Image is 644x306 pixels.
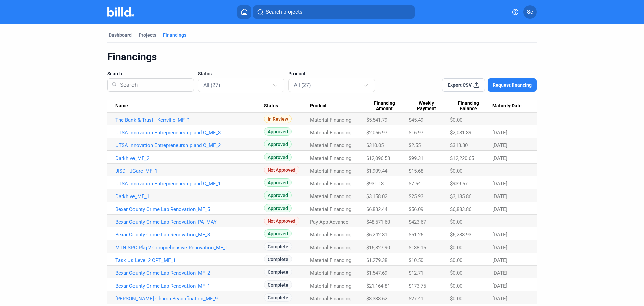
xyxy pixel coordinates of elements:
[493,82,532,88] span: Request financing
[409,219,426,225] span: $423.67
[450,100,492,112] div: Financing Balance
[264,140,292,148] span: Approved
[492,142,507,148] span: [DATE]
[115,155,264,161] a: Darkhive_MF_2
[264,242,292,251] span: Complete
[115,232,264,238] a: Bexar County Crime Lab Renovation_MF_3
[450,283,462,289] span: $0.00
[264,178,292,187] span: Approved
[492,257,507,263] span: [DATE]
[409,181,421,187] span: $7.64
[450,206,471,212] span: $6,883.86
[115,283,264,289] a: Bexar County Crime Lab Renovation_MF_1
[492,103,529,109] div: Maturity Date
[310,283,351,289] span: Material Financing
[366,117,387,123] span: $5,541.79
[409,283,426,289] span: $173.75
[366,193,387,200] span: $3,158.02
[409,245,426,251] span: $138.15
[492,296,507,302] span: [DATE]
[107,51,537,63] div: Financings
[294,82,311,88] mat-select-trigger: All (27)
[492,283,507,289] span: [DATE]
[288,70,305,77] span: Product
[115,296,264,302] a: [PERSON_NAME] Church Beautification_MF_9
[450,130,471,136] span: $2,081.39
[488,78,537,92] button: Request financing
[409,232,423,238] span: $51.25
[492,193,507,200] span: [DATE]
[107,70,122,77] span: Search
[310,245,351,251] span: Material Financing
[366,181,384,187] span: $931.13
[366,245,390,251] span: $16,827.90
[366,142,384,148] span: $310.05
[366,100,409,112] div: Financing Amount
[492,206,507,212] span: [DATE]
[115,168,264,174] a: JISD - JCare_MF_1
[409,168,423,174] span: $15.68
[310,142,351,148] span: Material Financing
[450,245,462,251] span: $0.00
[264,191,292,200] span: Approved
[366,232,387,238] span: $6,242.81
[107,7,134,17] img: Billd Company Logo
[266,8,302,16] span: Search projects
[310,296,351,302] span: Material Financing
[366,270,387,276] span: $1,547.69
[310,270,351,276] span: Material Financing
[450,257,462,263] span: $0.00
[366,257,387,263] span: $1,279.38
[310,219,348,225] span: Pay App Advance
[409,155,423,161] span: $99.31
[409,130,423,136] span: $16.97
[115,117,264,123] a: The Bank & Trust - Kerrville_MF_1
[115,130,264,136] a: UTSA Innovation Entrepreneurship and C_MF_3
[366,130,387,136] span: $2,066.97
[409,142,421,148] span: $2.55
[115,181,264,187] a: UTSA Innovation Entrepreneurship and C_MF_1
[409,296,423,302] span: $27.41
[264,268,292,276] span: Complete
[409,117,423,123] span: $45.49
[450,100,486,112] span: Financing Balance
[253,5,415,19] button: Search projects
[115,206,264,212] a: Bexar County Crime Lab Renovation_MF_5
[450,117,462,123] span: $0.00
[492,245,507,251] span: [DATE]
[115,103,264,109] div: Name
[366,100,402,112] span: Financing Amount
[492,270,507,276] span: [DATE]
[115,245,264,251] a: MTN SPC Pkg 2 Comprehensive Renovation_MF_1
[492,155,507,161] span: [DATE]
[310,155,351,161] span: Material Financing
[264,217,299,225] span: Not Approved
[109,32,132,38] div: Dashboard
[527,8,533,16] span: Sc
[310,130,351,136] span: Material Financing
[450,181,468,187] span: $939.67
[366,283,390,289] span: $21,164.81
[366,296,387,302] span: $3,338.62
[409,193,423,200] span: $25.93
[115,193,264,200] a: Darkhive_MF_1
[310,168,351,174] span: Material Financing
[115,257,264,263] a: Task Us Level 2 CPT_MF_1
[523,5,537,19] button: Sc
[310,232,351,238] span: Material Financing
[310,193,351,200] span: Material Financing
[450,142,468,148] span: $313.30
[264,229,292,238] span: Approved
[310,103,327,109] span: Product
[492,103,522,109] span: Maturity Date
[264,127,292,136] span: Approved
[139,32,156,38] div: Projects
[450,270,462,276] span: $0.00
[310,206,351,212] span: Material Financing
[409,257,423,263] span: $10.50
[198,70,212,77] span: Status
[450,193,471,200] span: $3,185.86
[264,255,292,263] span: Complete
[264,166,299,174] span: Not Approved
[264,115,292,123] span: In Review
